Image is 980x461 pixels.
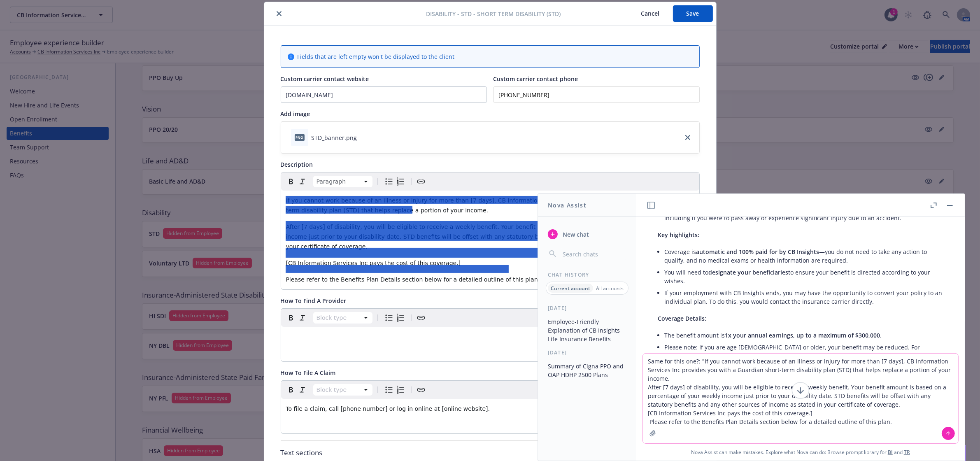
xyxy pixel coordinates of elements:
button: Bulleted list [383,312,395,324]
li: You will need to to ensure your benefit is directed according to your wishes. [664,266,943,287]
li: If your employment with CB Insights ends, you may have the opportunity to convert your policy to ... [664,287,943,307]
span: Custom carrier contact website [281,75,369,83]
p: All accounts [596,285,624,292]
button: Bulleted list [383,384,395,396]
input: Search chats [561,248,626,260]
button: Bold [285,312,297,324]
button: Block type [313,176,372,187]
button: close [274,9,284,19]
div: editable markdown [281,399,699,419]
span: Description [281,161,313,168]
div: editable markdown [281,191,699,289]
button: Employee-Friendly Explanation of CB Insights Life Insurance Benefits [545,315,630,346]
button: Cancel [628,5,673,22]
textarea: Same for this one?: "If you cannot work because of an illness or injury for more than [7 days], C... [643,354,958,443]
button: Create link [415,384,427,396]
div: toggle group [383,312,406,324]
div: STD_banner.png [312,133,357,142]
span: automatic and 100% paid for by CB Insights [696,248,819,256]
div: toggle group [383,176,406,187]
span: How To File A Claim [281,369,336,377]
span: Please refer to the Benefits Plan Details section below for a detailed outline of this plan. [286,276,540,283]
button: New chat [545,227,630,242]
div: toggle group [383,384,406,396]
span: designate your beneficiaries [708,268,788,276]
span: Disability - STD - Short Term Disability (STD) [426,9,561,18]
a: close [683,133,693,142]
button: Create link [415,312,427,324]
button: Bulleted list [383,176,395,187]
span: Key highlights: [658,231,699,239]
div: editable markdown [281,327,699,347]
h1: Nova Assist [548,201,587,210]
button: Bold [285,176,297,187]
button: Block type [313,312,372,324]
button: Summary of Cigna PPO and OAP HDHP 2500 Plans [545,359,630,382]
li: Coverage is —you do not need to take any action to qualify, and no medical exams or health inform... [664,246,943,266]
div: [DATE] [538,305,636,312]
span: png [295,134,305,140]
span: To file a claim, call [phone number] or log in online at [online website]. [286,405,490,412]
span: Coverage Details: [658,314,706,322]
button: Italic [297,384,308,396]
span: Nova Assist can make mistakes. Explore what Nova can do: Browse prompt library for and [640,444,961,461]
button: Save [673,5,713,22]
span: Add image [281,110,310,118]
div: Chat History [538,271,636,278]
button: Numbered list [395,384,406,396]
button: Create link [415,176,427,187]
a: BI [888,449,893,456]
span: Fields that are left empty won't be displayed to the client [298,52,455,61]
span: New chat [561,230,589,239]
span: How To Find A Provider [281,297,347,305]
button: Italic [297,176,308,187]
button: Italic [297,312,308,324]
input: Add custom carrier contact phone [493,86,700,103]
p: Text sections [281,447,700,458]
button: download file [361,133,367,142]
span: [CB Information Services Inc pays the cost of this coverage.] [286,260,461,266]
p: Current account [551,285,590,292]
li: Please note: If you are age [DEMOGRAPHIC_DATA] or older, your benefit may be reduced. For complet... [664,341,943,362]
li: The benefit amount is . [664,329,943,341]
span: Custom carrier contact phone [493,75,578,83]
a: TR [904,449,910,456]
div: [DATE] [538,349,636,356]
span: 1x your annual earnings, up to a maximum of $300,000 [725,331,880,339]
input: Add custom carrier contact website [281,87,487,102]
button: Numbered list [395,312,406,324]
button: Block type [313,384,372,396]
button: Numbered list [395,176,406,187]
button: Bold [285,384,297,396]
